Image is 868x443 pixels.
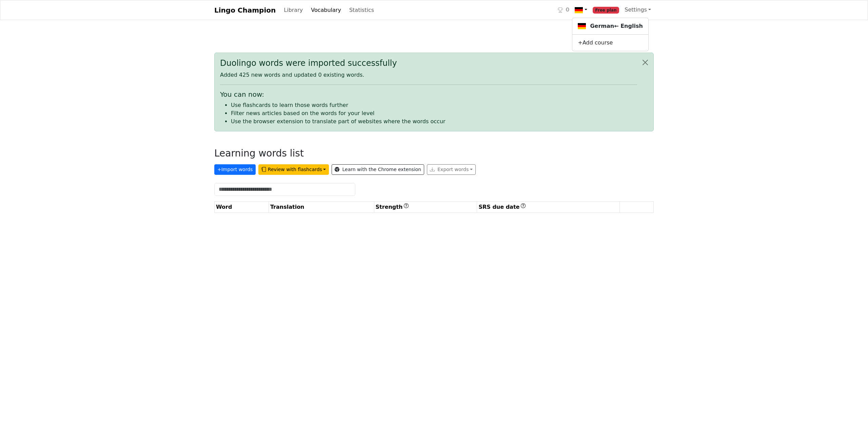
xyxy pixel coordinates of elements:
[215,202,269,213] th: Word
[231,117,637,126] li: Use the browser extension to translate part of websites where the words occur
[231,101,637,109] li: Use flashcards to learn those words further
[214,165,258,171] a: +Import words
[281,3,305,17] a: Library
[332,164,424,175] a: Learn with the Chrome extension
[269,202,374,213] th: Translation
[214,3,276,17] a: Lingo Champion
[308,3,344,17] a: Vocabulary
[214,164,256,175] button: +Import words
[566,6,569,14] span: 0
[220,58,637,68] div: Duolingo words were imported successfully
[477,202,620,213] th: SRS due date
[578,22,586,30] img: de.svg
[593,7,619,14] span: Free plan
[347,3,377,17] a: Statistics
[590,3,622,17] a: Free plan
[572,21,648,32] a: German← English
[555,3,572,17] a: 0
[374,202,477,213] th: Strength
[220,90,637,98] h5: You can now:
[220,71,637,79] p: Added 425 new words and updated 0 existing words.
[572,37,648,48] a: +Add course
[231,109,637,117] li: Filter news articles based on the words for your level
[637,53,653,72] button: Close alert
[575,6,583,14] img: de.svg
[258,164,329,175] button: Review with flashcards
[214,148,304,159] h3: Learning words list
[622,3,654,17] a: Settings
